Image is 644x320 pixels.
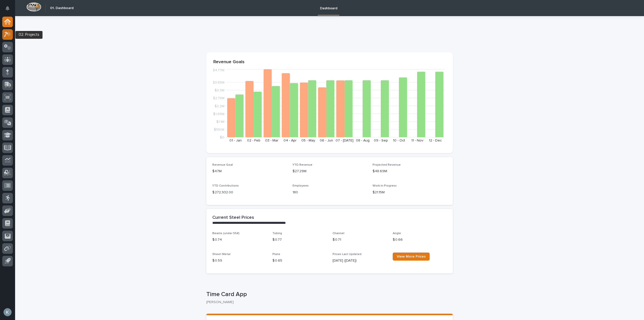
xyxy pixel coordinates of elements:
span: Tubing [272,232,282,235]
tspan: $2.75M [213,96,224,100]
span: Beams (under 55#) [212,232,239,235]
span: Sheet Metal [212,253,230,256]
p: Revenue Goals [213,59,446,65]
p: [DATE] ([DATE]) [333,258,387,263]
tspan: $1.1M [216,120,224,123]
tspan: $3.3M [215,89,224,92]
text: 11 - Nov [411,139,423,142]
span: Employees [293,184,309,187]
span: YTD Revenue [293,163,312,166]
a: View More Prices [393,253,430,261]
text: 03 - Mar [265,139,278,142]
text: 02 - Feb [247,139,260,142]
text: 10 - Oct [393,139,405,142]
text: 06 - Jun [320,139,333,142]
text: 09 - Sep [374,139,388,142]
p: $ 0.74 [212,237,266,242]
p: $ 0.77 [272,237,327,242]
p: $ 0.71 [333,237,387,242]
span: Angle [393,232,401,235]
p: $ 0.65 [272,258,327,263]
text: 08 - Aug [356,139,370,142]
tspan: $0 [220,136,224,139]
text: 12 - Dec [429,139,442,142]
p: $47M [212,169,287,174]
text: 07 - [DATE] [336,139,353,142]
tspan: $550K [214,128,224,131]
span: View More Prices [397,255,426,258]
p: 180 [293,190,367,195]
text: 01 - Jan [229,139,242,142]
span: Work in Progress [373,184,397,187]
span: Prices Last Updated [333,253,361,256]
text: 05 - May [301,139,315,142]
span: Plate [272,253,280,256]
text: 04 - Apr [284,139,297,142]
tspan: $3.85M [213,81,224,84]
p: $27.29M [293,169,367,174]
tspan: $4.77M [213,68,224,72]
h2: 01. Dashboard [50,6,73,10]
span: YTD Contributions [212,184,239,187]
p: [PERSON_NAME] [206,300,449,304]
div: Notifications [6,6,13,14]
span: Channel [333,232,344,235]
span: Projected Revenue [373,163,401,166]
p: Time Card App [206,291,451,298]
button: Notifications [2,3,13,14]
p: $ 272,932.00 [212,190,287,195]
p: $21.15M [373,190,447,195]
button: users-avatar [2,307,13,317]
p: $ 0.59 [212,258,266,263]
tspan: $2.2M [215,104,224,108]
h2: Current Steel Prices [212,215,254,221]
img: Workspace Logo [26,2,41,12]
tspan: $1.65M [213,112,224,116]
p: $ 0.66 [393,237,447,242]
span: Revenue Goal [212,163,233,166]
p: $48.69M [373,169,447,174]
